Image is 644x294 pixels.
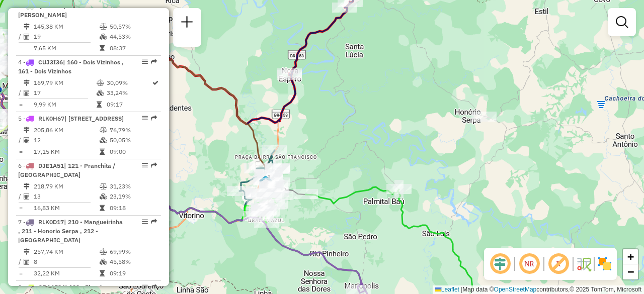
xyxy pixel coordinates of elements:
[109,135,157,145] td: 50,05%
[100,183,107,189] i: % de utilização do peso
[100,270,105,276] i: Tempo total em rota
[100,249,107,255] i: % de utilização do peso
[97,80,104,86] i: % de utilização do peso
[38,58,63,66] span: CUJ3I36
[33,125,99,135] td: 205,86 KM
[24,90,30,96] i: Total de Atividades
[461,286,462,293] span: |
[151,284,157,290] em: Rota exportada
[494,286,537,293] a: OpenStreetMap
[18,162,115,178] span: 6 -
[18,135,23,145] td: /
[109,147,157,157] td: 09:00
[109,268,157,278] td: 09:19
[33,22,99,32] td: 145,38 KM
[152,80,158,86] i: Rota otimizada
[151,115,157,121] em: Rota exportada
[18,191,23,202] td: /
[109,32,157,42] td: 44,53%
[33,135,99,145] td: 12
[100,45,105,51] i: Tempo total em rota
[18,2,82,19] span: 3 -
[142,219,148,225] em: Opções
[18,115,124,122] span: 5 -
[97,102,102,108] i: Tempo total em rota
[24,249,30,255] i: Distância Total
[109,203,157,213] td: 09:18
[106,88,151,98] td: 33,24%
[24,34,30,40] i: Total de Atividades
[18,218,123,244] span: | 210 - Mangueirinha , 211 - Honorio Serpa , 212 - [GEOGRAPHIC_DATA]
[24,24,30,30] i: Distância Total
[24,259,30,265] i: Total de Atividades
[33,268,99,278] td: 32,22 KM
[488,252,512,276] span: Ocultar deslocamento
[612,12,632,32] a: Exibir filtros
[100,149,105,155] i: Tempo total em rota
[151,162,157,168] em: Rota exportada
[18,147,23,157] td: =
[142,284,148,290] em: Opções
[18,162,115,178] span: | 121 - Pranchita / [GEOGRAPHIC_DATA]
[38,2,63,10] span: QTL1640
[64,115,124,122] span: | [STREET_ADDRESS]
[100,24,107,30] i: % de utilização do peso
[18,58,124,75] span: | 160 - Dois Vizinhos , 161 - Dois Vizinhos
[151,59,157,65] em: Rota exportada
[109,125,157,135] td: 76,79%
[24,127,30,133] i: Distância Total
[142,162,148,168] em: Opções
[18,2,82,19] span: | 140 - [PERSON_NAME]
[33,147,99,157] td: 17,15 KM
[24,137,30,143] i: Total de Atividades
[142,59,148,65] em: Opções
[33,100,96,110] td: 9,99 KM
[109,43,157,53] td: 08:37
[100,34,107,40] i: % de utilização da cubagem
[109,257,157,267] td: 45,58%
[109,247,157,257] td: 69,99%
[100,137,107,143] i: % de utilização da cubagem
[33,78,96,88] td: 169,79 KM
[33,257,99,267] td: 8
[109,181,157,191] td: 31,23%
[38,283,65,291] span: GBA6F84
[142,115,148,121] em: Opções
[435,286,459,293] a: Leaflet
[33,191,99,202] td: 13
[471,112,497,122] div: Atividade não roteirizada - AB SUPERMERCADOS LTD
[100,127,107,133] i: % de utilização do peso
[18,43,23,53] td: =
[627,265,634,278] span: −
[38,162,64,169] span: DJE1A51
[576,256,592,272] img: Fluxo de ruas
[100,205,105,211] i: Tempo total em rota
[18,88,23,98] td: /
[18,32,23,42] td: /
[106,78,151,88] td: 30,09%
[38,218,64,226] span: RLK0D17
[33,181,99,191] td: 218,79 KM
[33,247,99,257] td: 257,74 KM
[106,100,151,110] td: 09:17
[597,256,613,272] img: Exibir/Ocultar setores
[18,218,123,244] span: 7 -
[24,80,30,86] i: Distância Total
[18,58,124,75] span: 4 -
[33,43,99,53] td: 7,65 KM
[151,219,157,225] em: Rota exportada
[18,268,23,278] td: =
[109,22,157,32] td: 50,57%
[33,203,99,213] td: 16,83 KM
[100,193,107,200] i: % de utilização da cubagem
[517,252,541,276] span: Ocultar NR
[100,259,107,265] i: % de utilização da cubagem
[24,183,30,189] i: Distância Total
[33,32,99,42] td: 19
[546,252,571,276] span: Exibir rótulo
[177,12,197,35] a: Nova sessão e pesquisa
[109,191,157,202] td: 23,19%
[259,175,272,188] img: 706 UDC Light Pato Branco
[38,115,64,122] span: RLK0H67
[33,88,96,98] td: 17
